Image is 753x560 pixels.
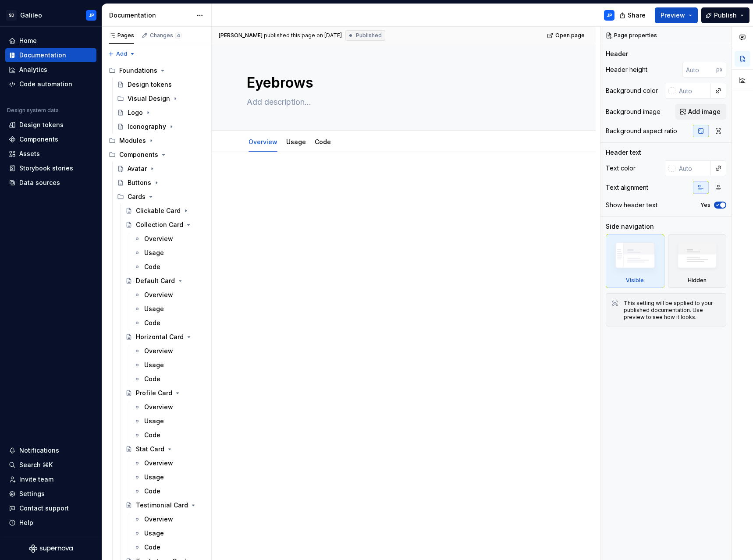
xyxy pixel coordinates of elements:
div: Data sources [19,178,60,187]
a: Code [130,540,208,554]
button: Publish [701,7,749,23]
button: Share [615,7,651,23]
a: Overview [130,288,208,302]
a: Usage [130,414,208,428]
a: Data sources [5,176,96,190]
button: Add [105,48,138,60]
p: px [716,66,723,73]
a: Usage [130,526,208,540]
a: Analytics [5,63,96,77]
a: Logo [114,106,208,120]
div: Code [311,132,334,151]
a: Usage [286,138,306,145]
div: Horizontal Card [136,333,184,341]
a: Supernova Logo [29,544,73,553]
span: Publish [714,11,737,20]
div: Storybook stories [19,164,73,173]
div: Header text [606,148,641,157]
div: Settings [19,489,45,498]
div: Header height [606,65,647,74]
a: Clickable Card [122,204,208,218]
div: published this page on [DATE] [264,32,342,39]
div: Code [144,431,160,439]
a: Testimonial Card [122,498,208,512]
div: Visible [626,277,644,284]
a: Home [5,34,96,48]
span: Add image [688,107,721,116]
div: Changes [150,32,182,39]
a: Design tokens [114,78,208,92]
span: Share [628,11,646,20]
a: Overview [130,232,208,246]
a: Iconography [114,120,208,134]
a: Overview [130,512,208,526]
div: Usage [144,361,164,369]
a: Buttons [114,176,208,190]
div: Overview [144,515,173,524]
div: Home [19,36,37,45]
label: Yes [700,202,710,209]
div: Code [144,262,160,271]
button: SDGalileoJP [2,6,100,25]
a: Open page [544,29,589,42]
input: Auto [682,62,716,78]
div: Pages [109,32,134,39]
div: Overview [144,291,173,299]
div: Visual Design [114,92,208,106]
div: Hidden [668,234,727,288]
div: Background color [606,86,658,95]
a: Code [130,428,208,442]
span: [PERSON_NAME] [219,32,263,39]
a: Usage [130,470,208,484]
div: Side navigation [606,222,654,231]
a: Assets [5,147,96,161]
div: Contact support [19,504,69,513]
button: Notifications [5,443,96,457]
div: Galileo [20,11,42,20]
div: Overview [144,234,173,243]
div: Code [144,375,160,383]
a: Default Card [122,274,208,288]
div: Clickable Card [136,206,181,215]
span: 4 [175,32,182,39]
div: Show header text [606,201,657,209]
span: Published [356,32,382,39]
div: Header [606,50,628,58]
a: Storybook stories [5,161,96,175]
div: Usage [144,248,164,257]
a: Code [130,316,208,330]
div: Visible [606,234,664,288]
div: Visual Design [128,94,170,103]
span: Add [116,50,127,57]
div: Modules [119,136,146,145]
a: Documentation [5,48,96,62]
div: Assets [19,149,40,158]
div: Code [144,319,160,327]
div: Avatar [128,164,147,173]
button: Contact support [5,501,96,515]
input: Auto [675,83,711,99]
div: Usage [283,132,309,151]
div: Cards [114,190,208,204]
div: Usage [144,417,164,425]
a: Horizontal Card [122,330,208,344]
a: Code [130,260,208,274]
div: Cards [128,192,146,201]
div: Overview [144,459,173,468]
div: Design tokens [128,80,172,89]
div: Documentation [109,11,192,20]
div: Notifications [19,446,59,455]
a: Usage [130,246,208,260]
div: Iconography [128,122,166,131]
a: Profile Card [122,386,208,400]
div: Components [19,135,58,144]
div: Design system data [7,107,59,114]
div: Components [119,150,158,159]
div: Foundations [119,66,157,75]
div: Search ⌘K [19,461,53,469]
div: Hidden [688,277,707,284]
div: Background image [606,107,661,116]
div: Invite team [19,475,53,484]
div: Code [144,487,160,496]
div: Foundations [105,64,208,78]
